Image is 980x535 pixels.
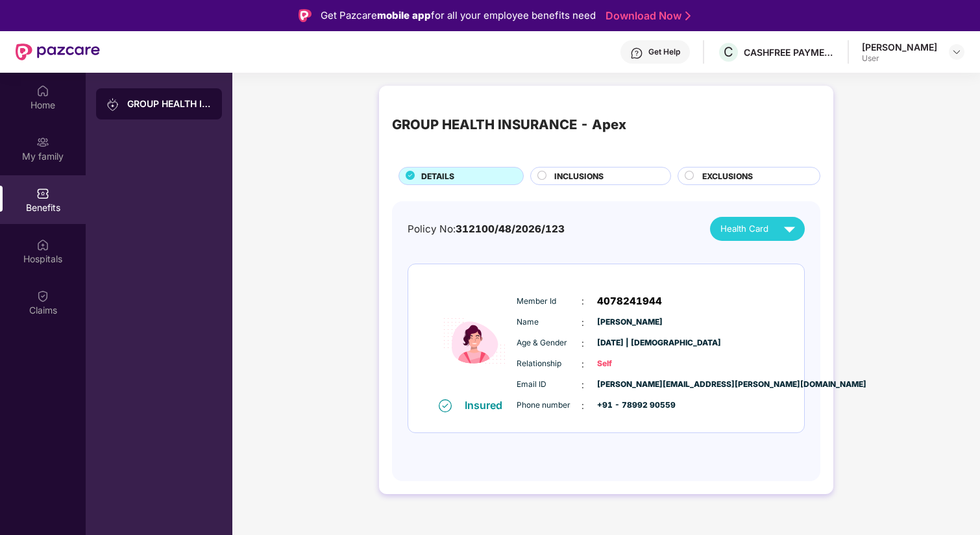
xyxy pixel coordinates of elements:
[630,47,643,60] img: svg+xml;base64,PHN2ZyBpZD0iSGVscC0zMngzMiIgeG1sbnM9Imh0dHA6Ly93d3cudzMub3JnLzIwMDAvc3ZnIiB3aWR0aD...
[597,337,662,349] span: [DATE] | [DEMOGRAPHIC_DATA]
[597,358,662,370] span: Self
[456,223,565,235] span: 312100/48/2026/123
[606,9,687,23] a: Download Now
[744,46,835,58] div: CASHFREE PAYMENTS INDIA PVT. LTD.
[517,379,582,391] span: Email ID
[127,97,212,110] div: GROUP HEALTH INSURANCE - Apex
[517,399,582,412] span: Phone number
[582,294,584,308] span: :
[517,337,582,349] span: Age & Gender
[299,9,312,22] img: Logo
[582,399,584,413] span: :
[439,399,452,412] img: svg+xml;base64,PHN2ZyB4bWxucz0iaHR0cDovL3d3dy53My5vcmcvMjAwMC9zdmciIHdpZHRoPSIxNiIgaGVpZ2h0PSIxNi...
[597,316,662,329] span: [PERSON_NAME]
[408,221,565,237] div: Policy No:
[36,84,49,97] img: svg+xml;base64,PHN2ZyBpZD0iSG9tZSIgeG1sbnM9Imh0dHA6Ly93d3cudzMub3JnLzIwMDAvc3ZnIiB3aWR0aD0iMjAiIG...
[377,9,431,21] strong: mobile app
[435,284,513,398] img: icon
[720,222,768,236] span: Health Card
[106,98,119,111] img: svg+xml;base64,PHN2ZyB3aWR0aD0iMjAiIGhlaWdodD0iMjAiIHZpZXdCb3g9IjAgMCAyMCAyMCIgZmlsbD0ibm9uZSIgeG...
[582,357,584,371] span: :
[36,136,49,149] img: svg+xml;base64,PHN2ZyB3aWR0aD0iMjAiIGhlaWdodD0iMjAiIHZpZXdCb3g9IjAgMCAyMCAyMCIgZmlsbD0ibm9uZSIgeG...
[554,170,604,182] span: INCLUSIONS
[582,316,584,330] span: :
[465,399,510,412] div: Insured
[36,290,49,303] img: svg+xml;base64,PHN2ZyBpZD0iQ2xhaW0iIHhtbG5zPSJodHRwOi8vd3d3LnczLm9yZy8yMDAwL3N2ZyIgd2lkdGg9IjIwIi...
[685,9,691,23] img: Stroke
[517,295,582,308] span: Member Id
[582,336,584,351] span: :
[710,217,805,241] button: Health Card
[951,47,962,57] img: svg+xml;base64,PHN2ZyBpZD0iRHJvcGRvd24tMzJ4MzIiIHhtbG5zPSJodHRwOi8vd3d3LnczLm9yZy8yMDAwL3N2ZyIgd2...
[724,44,733,60] span: C
[517,358,582,370] span: Relationship
[392,114,626,135] div: GROUP HEALTH INSURANCE - Apex
[36,187,49,200] img: svg+xml;base64,PHN2ZyBpZD0iQmVuZWZpdHMiIHhtbG5zPSJodHRwOi8vd3d3LnczLm9yZy8yMDAwL3N2ZyIgd2lkdGg9Ij...
[597,399,662,412] span: +91 - 78992 90559
[778,218,801,240] img: svg+xml;base64,PHN2ZyB4bWxucz0iaHR0cDovL3d3dy53My5vcmcvMjAwMC9zdmciIHZpZXdCb3g9IjAgMCAyNCAyNCIgd2...
[517,316,582,329] span: Name
[862,53,937,64] div: User
[648,47,680,57] div: Get Help
[321,8,596,23] div: Get Pazcare for all your employee benefits need
[421,170,454,182] span: DETAILS
[582,378,584,392] span: :
[597,293,662,309] span: 4078241944
[702,170,753,182] span: EXCLUSIONS
[36,238,49,251] img: svg+xml;base64,PHN2ZyBpZD0iSG9zcGl0YWxzIiB4bWxucz0iaHR0cDovL3d3dy53My5vcmcvMjAwMC9zdmciIHdpZHRoPS...
[16,44,100,60] img: New Pazcare Logo
[597,379,662,391] span: [PERSON_NAME][EMAIL_ADDRESS][PERSON_NAME][DOMAIN_NAME]
[862,41,937,53] div: [PERSON_NAME]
